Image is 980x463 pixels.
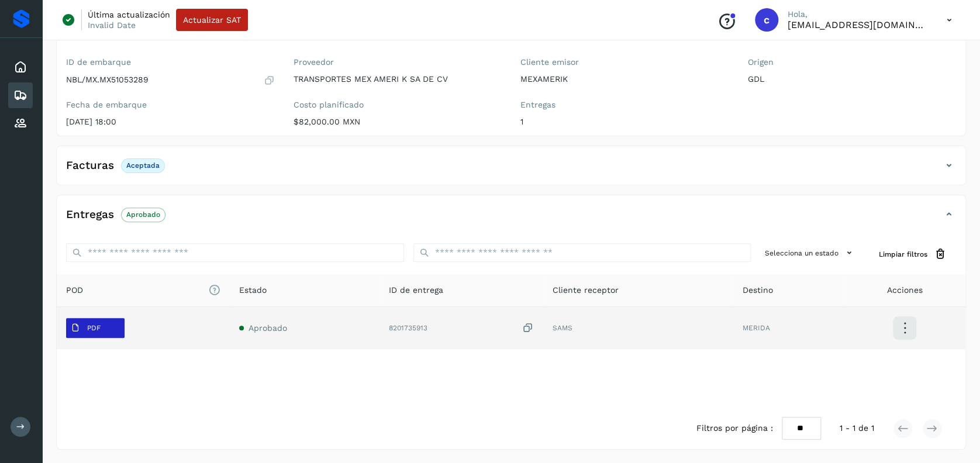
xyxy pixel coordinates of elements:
p: MEXAMERIK [520,74,729,84]
p: NBL/MX.MX51053289 [66,75,149,85]
div: Proveedores [8,110,33,136]
label: Entregas [520,100,729,110]
div: EntregasAprobado [57,205,965,234]
p: 1 [520,117,729,127]
label: Fecha de embarque [66,100,275,110]
label: ID de embarque [66,57,275,67]
h4: Entregas [66,208,114,222]
p: Hola, [788,9,928,19]
p: Aprobado [126,210,160,219]
div: Inicio [8,54,33,80]
p: [DATE] 18:00 [66,117,275,127]
span: 1 - 1 de 1 [840,422,874,434]
button: Selecciona un estado [760,243,860,262]
p: $82,000.00 MXN [294,117,502,127]
label: Cliente emisor [520,57,729,67]
td: MERIDA [733,307,843,349]
p: cavila@niagarawater.com [788,19,928,30]
button: Actualizar SAT [176,9,248,31]
p: PDF [87,324,101,332]
button: PDF [66,318,125,338]
h4: Facturas [66,159,114,172]
span: ID de entrega [389,284,443,296]
p: Invalid Date [88,20,136,30]
p: GDL [748,74,957,84]
div: FacturasAceptada [57,156,965,185]
span: Estado [239,284,267,296]
td: SAMS [543,307,733,349]
p: TRANSPORTES MEX AMERI K SA DE CV [294,74,502,84]
div: 8201735913 [389,322,534,334]
span: Cliente receptor [553,284,619,296]
button: Limpiar filtros [869,243,956,265]
p: Aceptada [126,161,160,170]
label: Origen [748,57,957,67]
span: Destino [743,284,773,296]
span: POD [66,284,220,296]
label: Costo planificado [294,100,502,110]
span: Actualizar SAT [183,16,241,24]
p: Última actualización [88,9,170,20]
span: Acciones [886,284,922,296]
label: Proveedor [294,57,502,67]
span: Filtros por página : [696,422,772,434]
span: Aprobado [249,323,287,333]
div: Embarques [8,82,33,108]
span: Limpiar filtros [879,249,927,260]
